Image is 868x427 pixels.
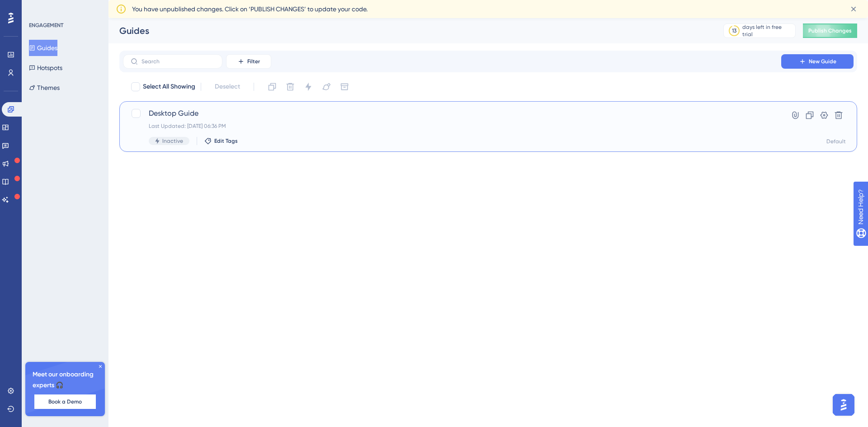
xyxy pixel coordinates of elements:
[204,137,238,145] button: Edit Tags
[21,2,57,13] span: Need Help?
[48,398,82,405] span: Book a Demo
[808,27,852,34] span: Publish Changes
[143,81,195,92] span: Select All Showing
[214,137,238,145] span: Edit Tags
[33,369,98,391] span: Meet our onboarding experts 🎧
[781,54,854,69] button: New Guide
[149,108,755,119] span: Desktop Guide
[29,80,60,96] button: Themes
[132,4,368,14] span: You have unpublished changes. Click on ‘PUBLISH CHANGES’ to update your code.
[207,79,248,95] button: Deselect
[149,122,755,130] div: Last Updated: [DATE] 06:36 PM
[29,60,62,76] button: Hotspots
[119,24,701,37] div: Guides
[826,138,846,145] div: Default
[803,23,857,38] button: Publish Changes
[142,58,215,65] input: Search
[809,58,836,65] span: New Guide
[29,40,57,56] button: Guides
[29,22,63,29] div: ENGAGEMENT
[162,137,183,145] span: Inactive
[215,81,240,92] span: Deselect
[742,23,793,38] div: days left in free trial
[247,58,260,65] span: Filter
[34,394,96,409] button: Book a Demo
[226,54,271,69] button: Filter
[830,391,857,418] iframe: UserGuiding AI Assistant Launcher
[732,27,736,34] div: 13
